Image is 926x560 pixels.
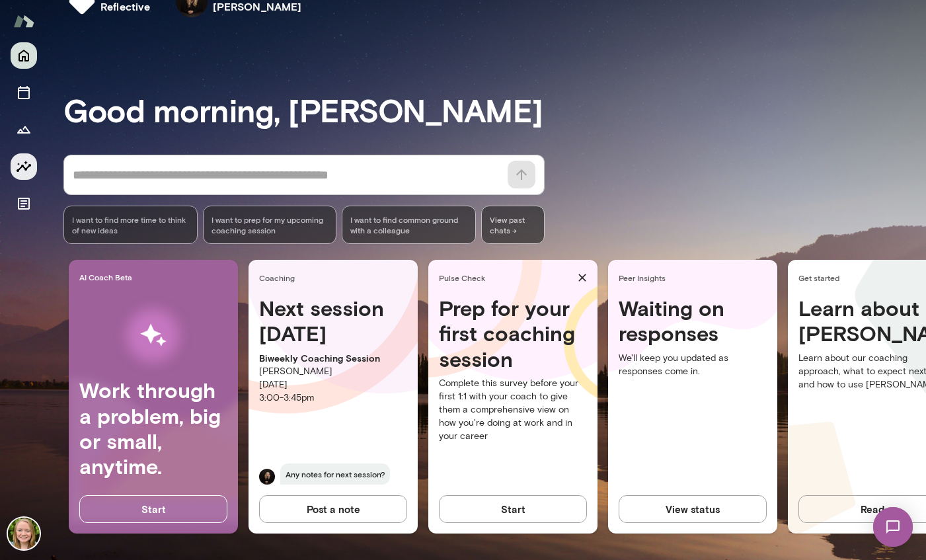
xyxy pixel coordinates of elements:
h4: Next session [DATE] [259,296,407,346]
img: Mento [13,9,34,34]
button: Growth Plan [11,116,37,143]
h4: Waiting on responses [619,296,767,346]
span: Coaching [259,272,412,283]
h4: Work through a problem, big or small, anytime. [79,378,227,479]
button: Insights [11,153,37,180]
span: Any notes for next session? [280,463,390,485]
span: Peer Insights [619,272,772,283]
div: I want to prep for my upcoming coaching session [203,206,337,244]
h3: Good morning, [PERSON_NAME] [63,91,926,128]
p: Complete this survey before your first 1:1 with your coach to give them a comprehensive view on h... [439,377,587,443]
span: Pulse Check [439,272,572,283]
button: Post a note [259,495,407,523]
span: I want to find more time to think of new ideas [72,214,189,235]
p: 3:00 - 3:45pm [259,391,407,405]
p: [DATE] [259,378,407,391]
button: Start [439,495,587,523]
button: Start [79,495,227,523]
img: Syd Abrams [8,518,40,549]
span: AI Coach Beta [79,272,233,282]
p: We'll keep you updated as responses come in. [619,352,767,378]
button: View status [619,495,767,523]
span: View past chats -> [481,206,545,244]
p: [PERSON_NAME] [259,365,407,378]
div: I want to find common ground with a colleague [342,206,476,244]
button: Sessions [11,79,37,106]
img: Carmela [259,469,275,485]
p: Biweekly Coaching Session [259,352,407,365]
button: Documents [11,190,37,217]
span: I want to prep for my upcoming coaching session [212,214,328,235]
button: Home [11,42,37,69]
img: AI Workflows [95,294,212,378]
h4: Prep for your first coaching session [439,296,587,372]
div: I want to find more time to think of new ideas [63,206,198,244]
span: I want to find common ground with a colleague [350,214,467,235]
